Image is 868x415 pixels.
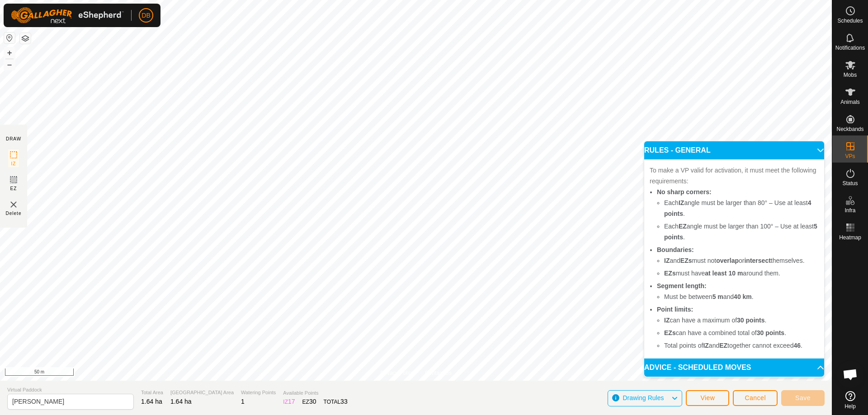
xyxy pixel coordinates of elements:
[835,45,865,51] span: Notifications
[686,390,729,406] button: View
[657,282,707,289] b: Segment length:
[6,135,21,142] div: DRAW
[657,306,693,313] b: Point limits:
[340,398,348,405] span: 33
[737,317,764,324] b: 30 points
[170,389,234,396] span: [GEOGRAPHIC_DATA] Area
[712,293,723,300] b: 5 m
[839,235,861,240] span: Heatmap
[309,398,316,405] span: 30
[644,159,824,358] p-accordion-content: RULES - GENERAL
[844,72,857,78] span: Mobs
[664,315,819,326] li: can have a maximum of .
[288,398,295,405] span: 17
[795,394,811,401] span: Save
[657,246,694,253] b: Boundaries:
[141,398,162,405] span: 1.64 ha
[10,185,17,192] span: EZ
[644,364,751,371] span: ADVICE - SCHEDULED MOVES
[844,404,856,409] span: Help
[744,257,770,264] b: intersect
[8,199,19,210] img: VP
[734,293,752,300] b: 40 km
[141,389,163,396] span: Total Area
[664,257,670,264] b: IZ
[700,394,715,401] span: View
[664,223,817,241] b: 5 points
[664,197,819,219] li: Each angle must be larger than 80° – Use at least .
[644,359,824,377] p-accordion-header: ADVICE - SCHEDULED MOVES
[664,329,676,336] b: EZs
[283,389,347,397] span: Available Points
[20,33,31,44] button: Map Layers
[664,221,819,242] li: Each angle must be larger than 100° – Use at least .
[664,340,819,351] li: Total points of and together cannot exceed .
[733,390,778,406] button: Cancel
[11,160,16,167] span: IZ
[241,398,245,405] span: 1
[4,33,15,43] button: Reset Map
[703,342,708,349] b: IZ
[644,147,711,154] span: RULES - GENERAL
[757,329,784,336] b: 30 points
[170,398,192,405] span: 1.64 ha
[719,342,727,349] b: EZ
[837,361,864,388] div: Open chat
[4,59,15,70] button: –
[664,268,819,279] li: must have around them.
[6,210,22,217] span: Delete
[745,394,766,401] span: Cancel
[836,126,863,132] span: Neckbands
[793,342,801,349] b: 46
[845,154,855,159] span: VPs
[11,7,124,23] img: Gallagher Logo
[664,255,819,266] li: and must not or themselves.
[705,270,743,277] b: at least 10 m
[842,181,858,186] span: Status
[837,18,863,23] span: Schedules
[844,208,855,213] span: Infra
[657,188,712,196] b: No sharp corners:
[679,223,687,230] b: EZ
[840,99,860,105] span: Animals
[7,386,134,394] span: Virtual Paddock
[380,369,414,377] a: Privacy Policy
[241,389,276,396] span: Watering Points
[679,199,684,206] b: IZ
[4,47,15,58] button: +
[302,397,316,406] div: EZ
[716,257,739,264] b: overlap
[283,397,295,406] div: IZ
[832,387,868,413] a: Help
[623,394,664,401] span: Drawing Rules
[680,257,692,264] b: EZs
[664,327,819,338] li: can have a combined total of .
[425,369,452,377] a: Contact Us
[664,270,676,277] b: EZs
[142,11,150,20] span: DB
[664,317,670,324] b: IZ
[781,390,825,406] button: Save
[644,141,824,159] p-accordion-header: RULES - GENERAL
[664,291,819,302] li: Must be between and .
[664,199,811,217] b: 4 points
[650,167,816,185] span: To make a VP valid for activation, it must meet the following requirements:
[324,397,348,406] div: TOTAL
